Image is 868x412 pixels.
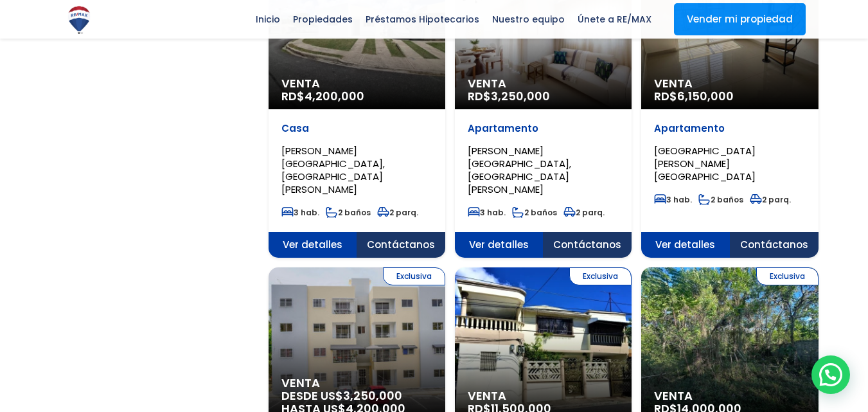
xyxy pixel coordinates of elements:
[343,388,402,404] span: 3,250,000
[486,10,571,29] span: Nuestro equipo
[512,207,557,218] span: 2 baños
[654,390,805,402] span: Venta
[383,267,445,285] span: Exclusiva
[543,232,632,258] span: Contáctanos
[249,10,287,29] span: Inicio
[654,77,805,90] span: Venta
[569,267,632,285] span: Exclusiva
[468,77,619,90] span: Venta
[287,10,359,29] span: Propiedades
[674,3,806,35] a: Vender mi propiedad
[654,122,805,135] p: Apartamento
[641,232,730,258] span: Ver detalles
[281,77,432,90] span: Venta
[281,377,432,390] span: Venta
[654,144,756,183] span: [GEOGRAPHIC_DATA][PERSON_NAME][GEOGRAPHIC_DATA]
[455,232,544,258] span: Ver detalles
[359,10,486,29] span: Préstamos Hipotecarios
[468,144,571,196] span: [PERSON_NAME][GEOGRAPHIC_DATA], [GEOGRAPHIC_DATA][PERSON_NAME]
[269,232,357,258] span: Ver detalles
[281,122,432,135] p: Casa
[281,207,319,218] span: 3 hab.
[281,88,364,104] span: RD$
[63,4,95,36] img: Logo de REMAX
[677,88,734,104] span: 6,150,000
[654,88,734,104] span: RD$
[468,390,619,402] span: Venta
[357,232,445,258] span: Contáctanos
[563,207,605,218] span: 2 parq.
[571,10,658,29] span: Únete a RE/MAX
[750,194,791,205] span: 2 parq.
[698,194,743,205] span: 2 baños
[377,207,418,218] span: 2 parq.
[326,207,371,218] span: 2 baños
[468,207,506,218] span: 3 hab.
[468,122,619,135] p: Apartamento
[730,232,819,258] span: Contáctanos
[305,88,364,104] span: 4,200,000
[756,267,819,285] span: Exclusiva
[281,144,385,196] span: [PERSON_NAME][GEOGRAPHIC_DATA], [GEOGRAPHIC_DATA][PERSON_NAME]
[491,88,550,104] span: 3,250,000
[654,194,692,205] span: 3 hab.
[468,88,550,104] span: RD$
